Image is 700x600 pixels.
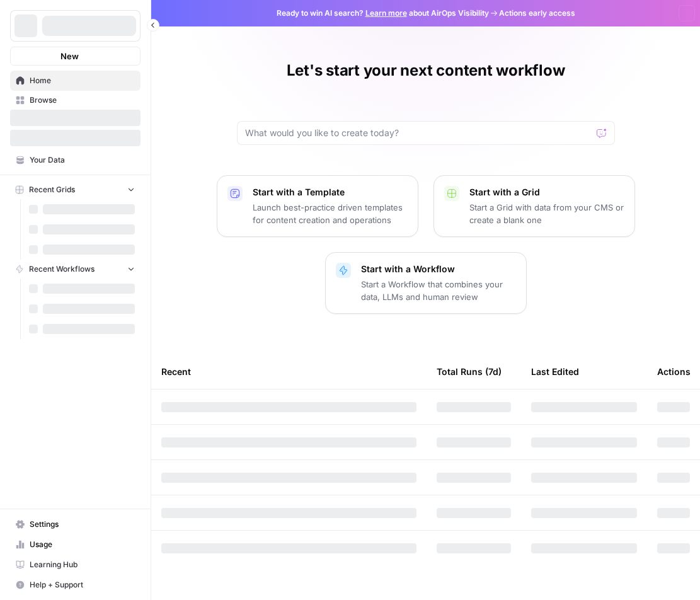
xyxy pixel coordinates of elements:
[30,539,135,550] span: Usage
[10,90,141,110] a: Browse
[245,127,592,139] input: What would you like to create today?
[10,180,141,199] button: Recent Grids
[30,519,135,530] span: Settings
[469,201,624,226] p: Start a Grid with data from your CMS or create a blank one
[60,50,79,62] span: New
[161,354,416,389] div: Recent
[277,8,489,19] span: Ready to win AI search? about AirOps Visibility
[30,95,135,106] span: Browse
[325,252,527,314] button: Start with a WorkflowStart a Workflow that combines your data, LLMs and human review
[361,263,516,275] p: Start with a Workflow
[437,354,502,389] div: Total Runs (7d)
[10,514,141,534] a: Settings
[10,71,141,91] a: Home
[531,354,579,389] div: Last Edited
[30,154,135,166] span: Your Data
[29,263,95,275] span: Recent Workflows
[433,175,635,237] button: Start with a GridStart a Grid with data from your CMS or create a blank one
[10,534,141,555] a: Usage
[10,150,141,170] a: Your Data
[287,61,565,81] h1: Let's start your next content workflow
[30,75,135,86] span: Home
[30,579,135,591] span: Help + Support
[30,559,135,570] span: Learning Hub
[253,201,408,226] p: Launch best-practice driven templates for content creation and operations
[657,354,691,389] div: Actions
[253,186,408,199] p: Start with a Template
[10,260,141,279] button: Recent Workflows
[217,175,418,237] button: Start with a TemplateLaunch best-practice driven templates for content creation and operations
[499,8,575,19] span: Actions early access
[10,555,141,575] a: Learning Hub
[365,8,407,18] a: Learn more
[10,575,141,595] button: Help + Support
[10,47,141,66] button: New
[469,186,624,199] p: Start with a Grid
[29,184,75,195] span: Recent Grids
[361,278,516,303] p: Start a Workflow that combines your data, LLMs and human review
